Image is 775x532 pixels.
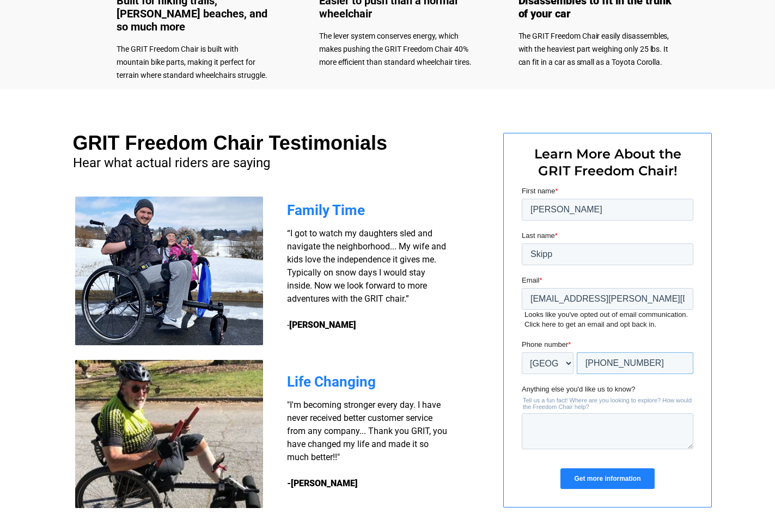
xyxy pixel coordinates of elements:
span: Life Changing [287,374,376,390]
strong: [PERSON_NAME] [289,320,356,330]
span: GRIT Freedom Chair Testimonials [73,132,387,154]
span: Family Time [287,202,365,218]
span: Learn More About the GRIT Freedom Chair! [534,146,681,179]
span: "I'm becoming stronger every day. I have never received better customer service from any company.... [287,400,447,462]
strong: -[PERSON_NAME] [287,478,358,488]
span: “I got to watch my daughters sled and navigate the neighborhood... My wife and kids love the inde... [287,228,446,330]
iframe: Form 0 [522,186,693,498]
span: Hear what actual riders are saying [73,155,270,170]
span: The GRIT Freedom Chair is built with mountain bike parts, making it perfect for terrain where sta... [117,45,267,80]
span: The lever system conserves energy, which makes pushing the GRIT Freedom Chair 40% more efficient ... [319,32,472,66]
span: The GRIT Freedom Chair easily disassembles, with the heaviest part weighing only 25 lbs. It can f... [518,32,669,66]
